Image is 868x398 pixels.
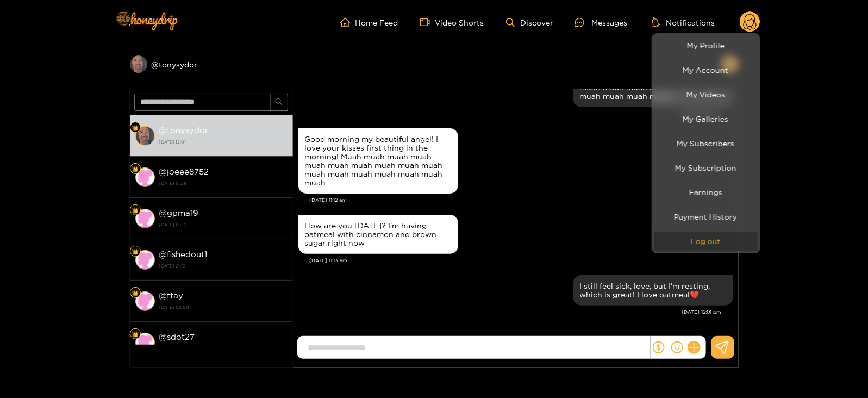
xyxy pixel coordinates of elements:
[654,134,758,153] a: My Subscribers
[654,158,758,177] a: My Subscription
[654,60,758,79] a: My Account
[654,36,758,55] a: My Profile
[654,232,758,251] button: Log out
[654,183,758,202] a: Earnings
[654,207,758,226] a: Payment History
[654,109,758,128] a: My Galleries
[654,85,758,104] a: My Videos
